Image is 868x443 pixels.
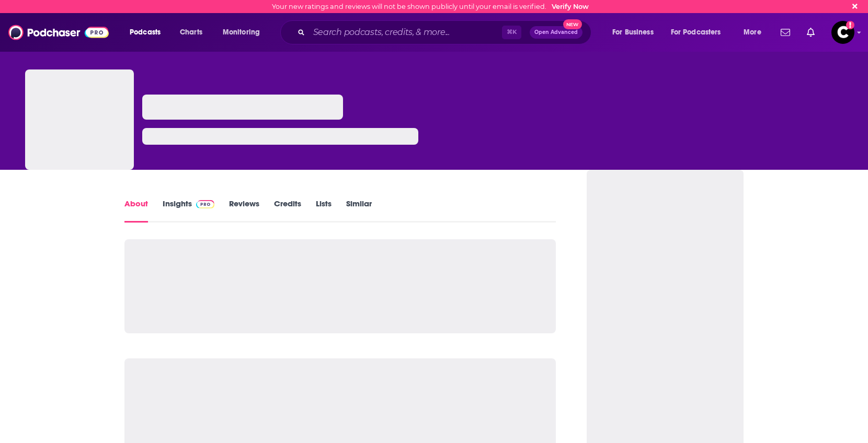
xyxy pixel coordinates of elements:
[530,26,583,39] button: Open AdvancedNew
[290,20,601,44] div: Search podcasts, credits, & more...
[563,19,582,29] span: New
[776,24,794,41] a: Show notifications dropdown
[612,25,654,40] span: For Business
[122,24,174,41] button: open menu
[534,30,578,35] span: Open Advanced
[846,21,854,29] svg: Email not verified
[744,25,761,40] span: More
[124,199,148,223] a: About
[736,24,774,41] button: open menu
[552,3,589,10] a: Verify Now
[215,24,273,41] button: open menu
[173,24,209,41] a: Charts
[223,25,260,40] span: Monitoring
[831,21,854,44] button: Show profile menu
[229,199,259,223] a: Reviews
[163,199,214,223] a: InsightsPodchaser Pro
[8,22,109,42] img: Podchaser - Follow, Share and Rate Podcasts
[502,26,521,39] span: ⌘ K
[831,21,854,44] img: User Profile
[130,25,161,40] span: Podcasts
[671,25,721,40] span: For Podcasters
[274,199,301,223] a: Credits
[309,24,502,41] input: Search podcasts, credits, & more...
[180,25,202,40] span: Charts
[316,199,332,223] a: Lists
[803,24,819,41] a: Show notifications dropdown
[346,199,372,223] a: Similar
[831,21,854,44] span: Logged in as WE_Codeword
[196,200,214,208] img: Podchaser Pro
[664,24,736,41] button: open menu
[605,24,667,41] button: open menu
[272,3,589,10] div: Your new ratings and reviews will not be shown publicly until your email is verified.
